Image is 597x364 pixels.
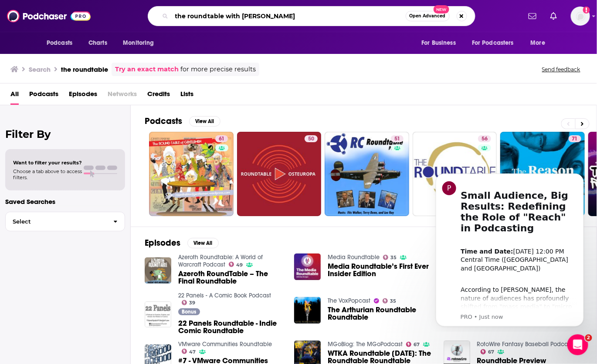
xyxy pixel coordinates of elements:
[328,306,433,321] a: The Arthurian Roundtable Roundtable
[178,270,284,285] a: Azeroth RoundTable – The Final Roundtable
[294,254,321,280] img: Media Roundtable’s First Ever Insider Edition
[390,299,396,303] span: 35
[123,37,154,49] span: Monitoring
[421,37,456,49] span: For Business
[383,298,397,304] a: 35
[410,14,446,18] span: Open Advanced
[423,166,597,332] iframe: Intercom notifications message
[572,135,578,144] span: 71
[328,297,370,304] a: The VoxPopcast
[178,254,263,268] a: Azeroth Roundtable: A World of Warcraft Podcast
[145,237,219,248] a: EpisodesView All
[189,350,196,354] span: 47
[5,128,125,140] h2: Filter By
[7,8,91,24] img: Podchaser - Follow, Share and Rate Podcasts
[472,37,514,49] span: For Podcasters
[145,301,171,328] img: 22 Panels Roundtable - Indie Comic Roundtable
[383,255,397,260] a: 35
[145,257,171,284] img: Azeroth RoundTable – The Final Roundtable
[414,343,420,347] span: 67
[415,35,467,51] button: open menu
[47,37,72,49] span: Podcasts
[172,9,406,23] input: Search podcasts, credits, & more...
[500,132,585,216] a: 71
[488,350,494,354] span: 67
[145,237,180,248] h2: Episodes
[583,7,590,13] svg: Add a profile image
[187,238,219,248] button: View All
[182,349,196,354] a: 47
[29,87,58,105] a: Podcasts
[394,135,400,144] span: 51
[149,132,234,216] a: 61
[547,9,560,23] a: Show notifications dropdown
[237,132,322,216] a: 50
[569,135,581,142] a: 71
[69,87,97,105] a: Episodes
[6,219,106,224] span: Select
[13,160,82,166] span: Want to filter your results?
[482,135,488,144] span: 56
[406,11,450,21] button: Open AdvancedNew
[189,116,220,127] button: View All
[13,168,82,180] span: Choose a tab above to access filters.
[539,66,583,73] button: Send feedback
[390,256,397,260] span: 35
[215,135,228,142] a: 61
[108,87,137,105] span: Networks
[571,7,590,26] button: Show profile menu
[148,6,475,26] div: Search podcasts, credits, & more...
[182,300,196,305] a: 39
[88,37,107,49] span: Charts
[328,341,403,348] a: MGoBlog: The MGoPodcast
[481,349,495,354] a: 67
[182,309,196,314] span: Bonus
[29,65,51,73] h3: Search
[477,341,573,348] a: RotoWire Fantasy Baseball Podcast
[434,5,449,13] span: New
[325,132,409,216] a: 51
[328,254,380,261] a: Media Roundtable
[117,35,165,51] button: open menu
[525,35,556,51] button: open menu
[145,116,182,127] h2: Podcasts
[478,135,491,142] a: 56
[294,297,321,324] img: The Arthurian Roundtable Roundtable
[531,37,546,49] span: More
[585,334,592,341] span: 2
[308,135,314,144] span: 50
[180,64,256,74] span: for more precise results
[406,342,420,347] a: 67
[115,64,179,74] a: Try an exact match
[571,7,590,26] span: Logged in as WorldWide452
[147,87,170,105] a: Credits
[229,262,243,267] a: 49
[5,212,125,231] button: Select
[180,87,193,105] a: Lists
[219,135,224,144] span: 61
[61,65,108,73] h3: the roundtable
[41,35,84,51] button: open menu
[83,35,112,51] a: Charts
[178,320,284,334] a: 22 Panels Roundtable - Indie Comic Roundtable
[413,132,497,216] a: 56
[189,301,195,305] span: 39
[10,87,19,105] a: All
[567,334,588,355] iframe: Intercom live chat
[236,263,243,267] span: 49
[328,263,433,277] a: Media Roundtable’s First Ever Insider Edition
